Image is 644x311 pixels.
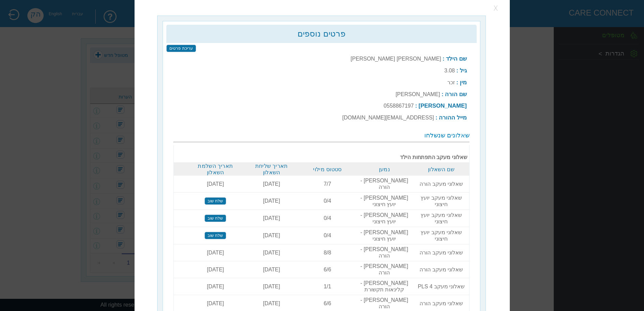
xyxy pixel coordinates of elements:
b: : [442,91,443,97]
td: [PERSON_NAME] - הורה [355,244,413,261]
b: : [456,80,458,85]
td: [PERSON_NAME] - יועץ חיצוני [355,227,413,244]
label: 0558867197 [384,103,414,109]
td: שאלוני מעקב הורה [413,176,469,193]
td: [DATE] [243,278,300,295]
td: שאלוני מעקב יועץ חיצוני [413,192,469,209]
input: עריכת פרטים [166,45,196,52]
b: מין [460,79,467,86]
td: [DATE] [187,176,243,193]
h2: פרטים נוספים [170,29,473,39]
td: [DATE] [187,244,243,261]
b: גיל [460,67,467,74]
td: 0/4 [300,209,355,227]
label: [PERSON_NAME] [396,91,440,97]
th: סטטוס מילוי [300,162,355,176]
td: 8/8 [300,244,355,261]
label: [EMAIL_ADDRESS][DOMAIN_NAME] [342,115,434,120]
td: [DATE] [243,209,300,227]
td: 0/4 [300,192,355,209]
td: שאלוני מעקב יועץ חיצוני [413,227,469,244]
b: : [435,115,437,120]
td: 0/4 [300,227,355,244]
td: שאלוני מעקב הורה [413,244,469,261]
th: נמען [355,162,413,176]
td: [PERSON_NAME] - קלינאות תקשורת [355,278,413,295]
td: [PERSON_NAME] - יועץ חיצוני [355,209,413,227]
th: תאריך שליחת השאלון [243,162,300,176]
label: [PERSON_NAME] [PERSON_NAME] [351,56,441,62]
td: [DATE] [243,192,300,209]
b: שאלוני מעקב התפתחות הילד [189,147,467,160]
b: שם הילד [446,55,467,62]
input: שלח שוב [205,232,226,239]
td: שאלוני מעקב יועץ חיצוני [413,209,469,227]
td: 7/7 [300,176,355,193]
td: [PERSON_NAME] - יועץ חיצוני [355,192,413,209]
td: [DATE] [243,176,300,193]
td: [DATE] [243,261,300,278]
input: שלח שוב [205,215,226,222]
b: : [415,103,417,109]
td: [PERSON_NAME] - הורה [355,261,413,278]
td: [DATE] [243,227,300,244]
label: זכר [447,80,455,85]
th: שם השאלון [413,162,469,176]
td: [DATE] [187,261,243,278]
label: 3.08 [444,68,455,73]
th: תאריך השלמת השאלון [187,162,243,176]
td: 6/6 [300,261,355,278]
td: שאלוני מעקב PLS 4 [413,278,469,295]
span: שאלונים שנשלחו [424,132,469,139]
td: [DATE] [243,244,300,261]
b: מייל ההורה [439,114,467,121]
b: [PERSON_NAME] [419,103,467,109]
td: שאלוני מעקב הורה [413,261,469,278]
b: : [443,56,444,62]
td: [PERSON_NAME] - הורה [355,176,413,193]
b: שם הורה [445,91,467,97]
td: [DATE] [187,278,243,295]
input: שלח שוב [205,197,226,205]
b: : [456,68,458,73]
td: 1/1 [300,278,355,295]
